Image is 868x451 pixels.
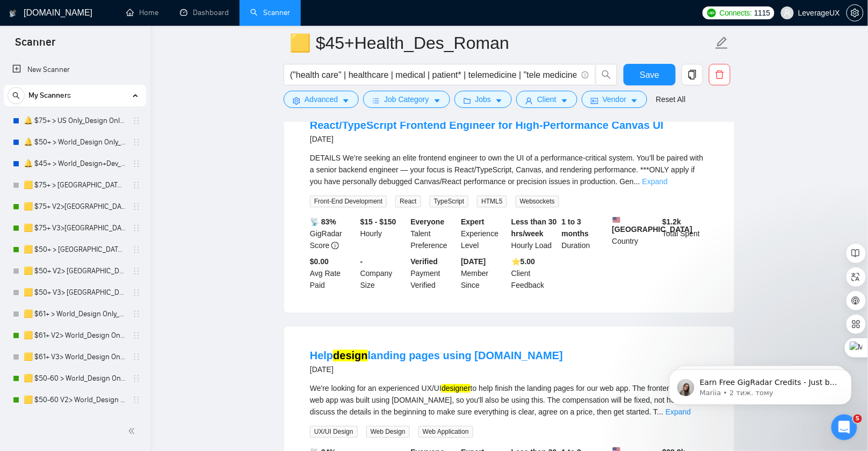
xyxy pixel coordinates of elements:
[310,195,387,207] span: Front-End Development
[459,256,509,291] div: Member Since
[509,216,560,251] div: Hourly Load
[516,195,559,207] span: Websockets
[853,414,862,423] span: 5
[847,4,864,21] button: setting
[6,34,64,57] span: Scanner
[132,202,141,211] span: holder
[366,426,410,438] span: Web Design
[847,9,864,17] a: setting
[24,346,126,368] a: 🟨 $61+ V3> World_Design Only_Roman-UX/UI_General
[132,374,141,383] span: holder
[433,97,441,105] span: caret-down
[126,8,158,17] a: homeHome
[509,256,560,291] div: Client Feedback
[561,97,568,105] span: caret-down
[310,119,664,131] a: React/TypeScript Frontend Engineer for High-Performance Canvas UI
[660,216,711,251] div: Total Spent
[511,217,557,238] b: Less than 30 hrs/week
[4,59,146,81] li: New Scanner
[653,347,868,422] iframe: Intercom notifications повідомлення
[24,239,126,260] a: 🟨 $50+ > [GEOGRAPHIC_DATA]+[GEOGRAPHIC_DATA] Only_Tony-UX/UI_General
[418,426,473,438] span: Web Application
[707,9,716,17] img: upwork-logo.png
[180,8,229,17] a: dashboardDashboard
[308,256,358,291] div: Avg Rate Paid
[612,216,693,234] b: [GEOGRAPHIC_DATA]
[634,177,640,186] span: ...
[132,224,141,232] span: holder
[784,9,791,17] span: user
[384,93,429,105] span: Job Category
[430,195,469,207] span: TypeScript
[511,257,535,266] b: ⭐️ 5.00
[333,350,367,361] mark: design
[24,260,126,282] a: 🟨 $50+ V2> [GEOGRAPHIC_DATA]+[GEOGRAPHIC_DATA] Only_Tony-UX/UI_General
[132,288,141,297] span: holder
[24,132,126,153] a: 🔔 $50+ > World_Design Only_General
[358,256,409,291] div: Company Size
[308,216,358,251] div: GigRadar Score
[715,36,729,50] span: edit
[642,177,668,186] a: Expand
[24,282,126,303] a: 🟨 $50+ V3> [GEOGRAPHIC_DATA]+[GEOGRAPHIC_DATA] Only_Tony-UX/UI_General
[682,70,703,79] span: copy
[24,325,126,346] a: 🟨 $61+ V2> World_Design Only_Roman-UX/UI_General
[831,414,857,440] iframe: Intercom live chat
[709,64,730,85] button: delete
[28,85,71,106] span: My Scanners
[560,216,610,251] div: Duration
[12,59,138,81] a: New Scanner
[293,97,300,105] span: setting
[847,9,863,17] span: setting
[754,7,770,19] span: 1115
[24,303,126,325] a: 🟨 $61+ > World_Design Only_Roman-UX/UI_General
[582,91,647,108] button: idcardVendorcaret-down
[409,256,459,291] div: Payment Verified
[596,70,617,79] span: search
[461,217,484,226] b: Expert
[360,257,363,266] b: -
[284,91,359,108] button: settingAdvancedcaret-down
[8,87,25,104] button: search
[409,216,459,251] div: Talent Preference
[459,216,509,251] div: Experience Level
[562,217,589,238] b: 1 to 3 months
[305,93,338,105] span: Advanced
[372,97,380,105] span: bars
[290,30,713,56] input: Scanner name...
[596,64,617,85] button: search
[24,217,126,239] a: 🟨 $75+ V3>[GEOGRAPHIC_DATA]+[GEOGRAPHIC_DATA] Only_Tony-UX/UI_General
[610,216,661,251] div: Country
[132,117,141,125] span: holder
[395,195,421,207] span: React
[132,159,141,168] span: holder
[132,310,141,318] span: holder
[310,257,329,266] b: $0.00
[250,8,290,17] a: searchScanner
[24,411,126,432] a: 🟨 $50-60 V3> World_Design Only_Roman-Web Design_General
[454,91,512,108] button: folderJobscaret-down
[710,70,730,79] span: delete
[363,91,450,108] button: barsJob Categorycaret-down
[662,217,681,226] b: $ 1.2k
[9,5,17,22] img: logo
[24,110,126,132] a: 🔔 $75+ > US Only_Design Only_General
[310,363,563,376] div: [DATE]
[477,195,507,207] span: HTML5
[310,152,708,187] div: DETAILS We’re seeking an elite frontend engineer to own the UI of a performance-critical system. ...
[132,138,141,147] span: holder
[525,97,533,105] span: user
[310,217,336,226] b: 📡 83%
[310,382,708,418] div: We're looking for an experienced UX/UI to help finish the landing pages for our web app. The fron...
[461,257,486,266] b: [DATE]
[640,68,659,82] span: Save
[495,97,503,105] span: caret-down
[24,368,126,389] a: 🟨 $50-60 > World_Design Only_Roman-Web Design_General
[516,91,577,108] button: userClientcaret-down
[128,426,139,437] span: double-left
[132,267,141,275] span: holder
